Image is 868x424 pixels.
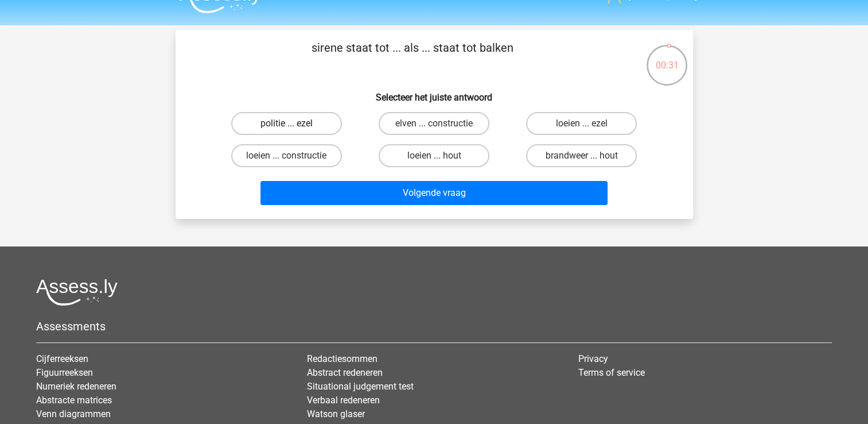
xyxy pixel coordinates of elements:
a: Figuurreeksen [36,367,93,378]
button: Volgende vraag [260,181,608,205]
a: Verbaal redeneren [307,395,380,406]
a: Terms of service [578,367,645,378]
a: Abstract redeneren [307,367,383,378]
h5: Assessments [36,319,832,333]
label: loeien ... hout [379,144,489,167]
a: Privacy [578,353,608,364]
a: Abstracte matrices [36,395,112,406]
a: Venn diagrammen [36,408,111,419]
div: 00:31 [645,44,688,72]
p: sirene staat tot ... als ... staat tot balken [194,39,632,74]
img: Assessly logo [36,279,118,306]
label: politie ... ezel [231,112,342,135]
a: Redactiesommen [307,353,377,364]
label: loeien ... ezel [526,112,637,135]
a: Situational judgement test [307,381,414,392]
label: elven ... constructie [379,112,489,135]
a: Watson glaser [307,408,365,419]
h6: Selecteer het juiste antwoord [194,83,675,103]
label: loeien ... constructie [231,144,342,167]
label: brandweer ... hout [526,144,637,167]
a: Numeriek redeneren [36,381,116,392]
a: Cijferreeksen [36,353,88,364]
